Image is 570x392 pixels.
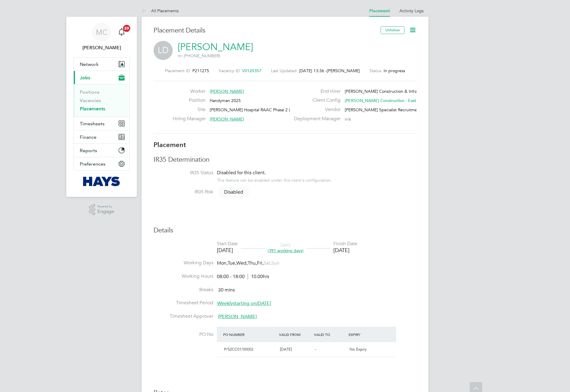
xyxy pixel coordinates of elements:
[173,97,206,104] label: Position
[210,89,244,94] span: [PERSON_NAME]
[333,247,357,254] div: [DATE]
[218,287,235,293] span: 30 mins
[74,58,129,71] button: Network
[154,313,213,320] label: Timesheet Approver
[142,8,179,13] a: All Placements
[80,98,101,103] a: Vacancies
[80,75,90,81] span: Jobs
[80,148,97,153] span: Reports
[217,176,332,183] div: This feature can be enabled under this client's configuration.
[73,23,130,51] a: MC[PERSON_NAME]
[154,300,213,306] label: Timesheet Period
[217,260,228,266] span: Mon,
[74,144,129,157] button: Reports
[345,107,436,112] span: [PERSON_NAME] Specialist Recruitment Limited
[154,226,416,235] h3: Details
[89,204,114,215] a: Powered byEngage
[265,243,307,253] div: DAYS
[299,68,327,73] span: [DATE] 13:36 -
[74,84,129,117] div: Jobs
[345,116,351,122] span: n/a
[97,204,114,209] span: Powered by
[347,329,382,340] div: Expiry
[381,26,404,34] button: Unfollow
[173,107,206,113] label: Site
[271,260,279,266] span: Sun
[210,107,299,112] span: [PERSON_NAME] Hospital RAAC Phase 2 (52…
[66,17,137,197] nav: Main navigation
[80,134,96,140] span: Finance
[370,68,381,73] label: Status
[290,107,341,113] label: Vendor
[116,23,128,42] a: 20
[345,89,425,94] span: [PERSON_NAME] Construction & Infrast…
[345,98,416,103] span: [PERSON_NAME] Construction - East
[222,329,278,340] div: PO Number
[97,209,114,214] span: Engage
[192,68,209,73] span: P211275
[228,260,236,266] span: Tue,
[350,347,367,352] span: No Expiry
[242,68,261,73] span: V0120357
[217,300,233,306] em: Weekly
[73,177,130,186] a: Go to home page
[173,116,206,122] label: Hiring Manager
[173,88,206,95] label: Worker
[80,121,105,126] span: Timesheets
[384,68,405,73] span: In progress
[154,155,416,164] h3: IR35 Determination
[217,274,269,280] div: 08:00 - 18:00
[154,189,213,195] label: IR35 Risk
[154,260,213,266] label: Working Days
[290,97,341,104] label: Client Config
[236,260,248,266] span: Wed,
[256,300,271,306] em: [DATE]
[312,329,347,340] div: Valid To
[154,273,213,280] label: Working Hours
[280,347,292,352] span: [DATE]
[271,68,297,73] label: Last Updated
[217,241,238,247] div: Start Date
[399,8,424,13] a: Activity Logs
[210,116,244,122] span: [PERSON_NAME]
[224,347,253,352] span: P/52CC01/00002
[290,88,341,95] label: End Hirer
[83,177,120,186] img: hays-logo-retina.png
[257,260,263,266] span: Fri,
[154,41,173,60] span: LD
[74,117,129,130] button: Timesheets
[263,260,271,266] span: Sat,
[218,186,249,198] span: Disabled
[123,25,130,32] span: 20
[369,8,390,13] a: Placement
[154,141,186,149] b: Placement
[73,44,130,51] span: Meg Castleton
[154,331,213,338] label: PO No
[80,161,105,167] span: Preferences
[154,170,213,176] label: IR35 Status
[219,68,240,73] label: Vacancy ID
[178,41,253,53] a: [PERSON_NAME]
[154,287,213,293] label: Breaks
[96,28,108,36] span: MC
[154,26,376,35] h3: Placement Details
[290,116,341,122] label: Deployment Manager
[218,314,257,320] span: [PERSON_NAME]
[80,106,105,112] a: Placements
[178,53,220,58] span: m: [PHONE_NUMBER]
[315,347,316,352] span: -
[80,61,99,67] span: Network
[333,241,357,247] div: Finish Date
[248,260,257,266] span: Thu,
[278,329,312,340] div: Valid From
[210,98,241,103] span: Handyman 2025
[327,68,360,73] span: [PERSON_NAME]
[80,89,99,95] a: Positions
[165,68,190,73] label: Placement ID
[74,130,129,143] button: Finance
[217,170,266,176] span: Disabled for this client.
[217,300,271,306] span: starting on
[268,248,304,253] span: (391 working days)
[217,247,238,254] div: [DATE]
[248,274,269,280] span: 10.00hrs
